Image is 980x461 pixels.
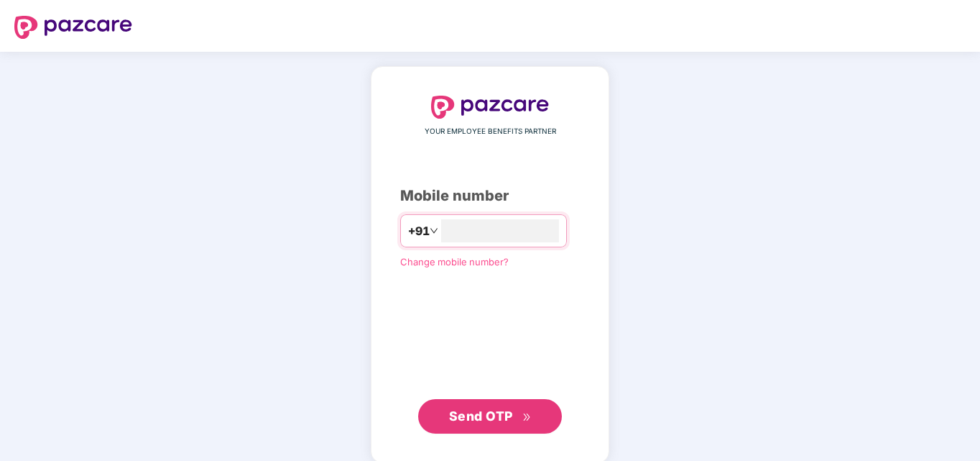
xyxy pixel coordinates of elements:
[408,222,430,240] span: +91
[522,413,532,422] span: double-right
[430,227,438,235] span: down
[418,399,562,434] button: Send OTPdouble-right
[425,126,556,137] span: YOUR EMPLOYEE BENEFITS PARTNER
[431,96,549,119] img: logo
[400,185,580,207] div: Mobile number
[400,256,509,268] a: Change mobile number?
[449,408,513,424] span: Send OTP
[14,16,132,39] img: logo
